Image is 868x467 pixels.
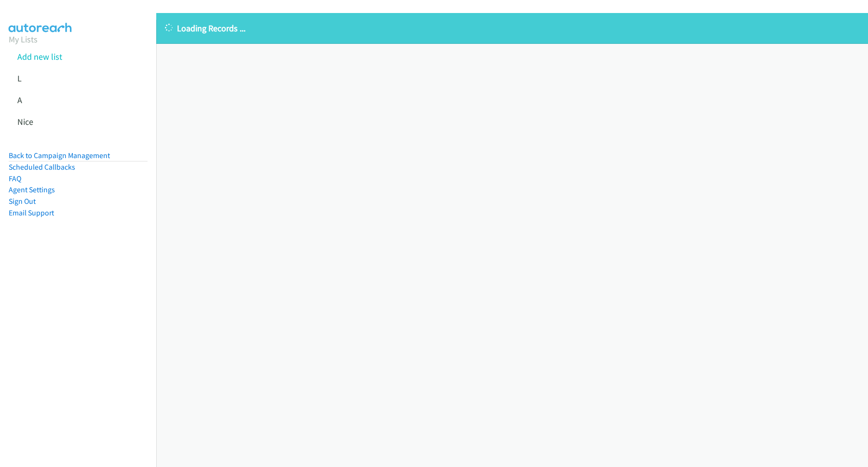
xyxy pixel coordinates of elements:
[9,174,21,183] a: FAQ
[9,151,110,160] a: Back to Campaign Management
[17,116,33,127] a: Nice
[9,208,54,217] a: Email Support
[17,94,22,106] a: A
[9,34,38,45] a: My Lists
[17,51,62,62] a: Add new list
[9,197,36,206] a: Sign Out
[17,73,22,84] a: L
[9,185,55,194] a: Agent Settings
[9,162,75,172] a: Scheduled Callbacks
[165,22,859,35] p: Loading Records ...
